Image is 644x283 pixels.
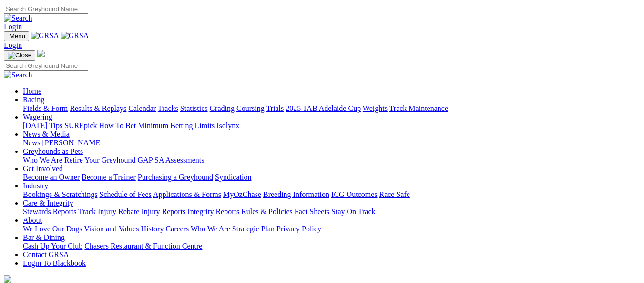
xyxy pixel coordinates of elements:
[23,87,41,95] a: Home
[23,173,80,181] a: Become an Owner
[23,113,52,121] a: Wagering
[180,104,208,112] a: Statistics
[153,190,221,198] a: Applications & Forms
[23,225,640,233] div: About
[23,156,640,164] div: Greyhounds as Pets
[23,242,640,250] div: Bar & Dining
[286,104,361,112] a: 2025 TAB Adelaide Cup
[379,190,409,198] a: Race Safe
[23,182,48,190] a: Industry
[266,104,284,112] a: Trials
[210,104,235,112] a: Grading
[158,104,178,112] a: Tracks
[99,121,136,130] a: How To Bet
[23,207,640,216] div: Care & Integrity
[4,41,22,49] a: Login
[42,139,102,147] a: [PERSON_NAME]
[363,104,388,112] a: Weights
[78,207,139,216] a: Track Injury Rebate
[165,225,189,233] a: Careers
[99,190,151,198] a: Schedule of Fees
[4,22,22,31] a: Login
[138,173,213,181] a: Purchasing a Greyhound
[82,173,136,181] a: Become a Trainer
[8,52,31,59] img: Close
[23,147,83,155] a: Greyhounds as Pets
[138,121,215,130] a: Minimum Betting Limits
[23,242,82,250] a: Cash Up Your Club
[61,32,89,40] img: GRSA
[64,121,97,130] a: SUREpick
[31,32,59,40] img: GRSA
[128,104,156,112] a: Calendar
[84,242,202,250] a: Chasers Restaurant & Function Centre
[4,14,32,22] img: Search
[23,216,42,224] a: About
[23,139,40,147] a: News
[23,190,97,198] a: Bookings & Scratchings
[23,130,70,138] a: News & Media
[4,31,29,41] button: Toggle navigation
[236,104,265,112] a: Coursing
[23,156,62,164] a: Who We Are
[4,71,32,79] img: Search
[232,225,275,233] a: Strategic Plan
[23,250,69,259] a: Contact GRSA
[216,121,239,130] a: Isolynx
[295,207,329,216] a: Fact Sheets
[23,199,73,207] a: Care & Integrity
[263,190,329,198] a: Breeding Information
[331,207,375,216] a: Stay On Track
[23,207,76,216] a: Stewards Reports
[23,104,640,113] div: Racing
[187,207,239,216] a: Integrity Reports
[70,104,126,112] a: Results & Replays
[84,225,139,233] a: Vision and Values
[241,207,293,216] a: Rules & Policies
[4,4,88,14] input: Search
[215,173,251,181] a: Syndication
[23,104,68,112] a: Fields & Form
[4,50,35,61] button: Toggle navigation
[23,225,82,233] a: We Love Our Dogs
[37,50,45,57] img: logo-grsa-white.png
[331,190,377,198] a: ICG Outcomes
[276,225,321,233] a: Privacy Policy
[389,104,448,112] a: Track Maintenance
[4,61,88,71] input: Search
[23,190,640,199] div: Industry
[23,121,62,130] a: [DATE] Tips
[23,173,640,182] div: Get Involved
[23,233,65,241] a: Bar & Dining
[141,225,164,233] a: History
[191,225,230,233] a: Who We Are
[23,139,640,147] div: News & Media
[223,190,261,198] a: MyOzChase
[138,156,204,164] a: GAP SA Assessments
[23,121,640,130] div: Wagering
[23,259,86,267] a: Login To Blackbook
[23,164,63,173] a: Get Involved
[10,33,25,40] span: Menu
[64,156,136,164] a: Retire Your Greyhound
[141,207,185,216] a: Injury Reports
[23,96,44,104] a: Racing
[4,275,11,283] img: logo-grsa-white.png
